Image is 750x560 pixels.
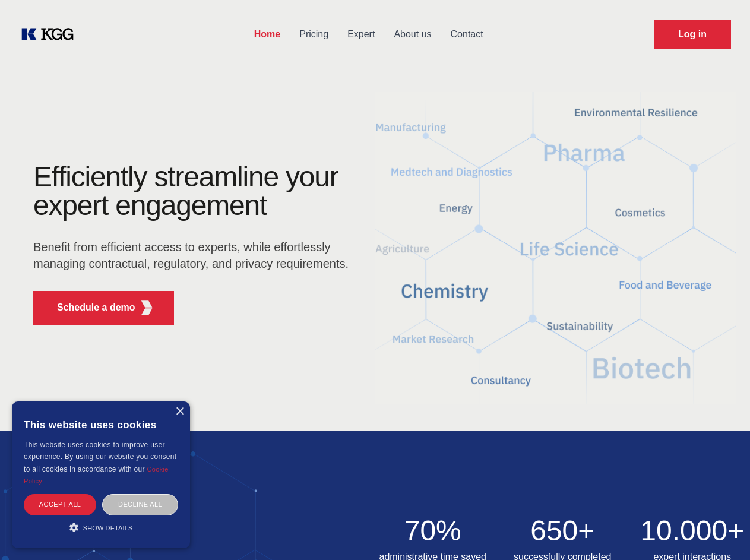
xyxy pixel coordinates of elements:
img: KGG Fifth Element RED [140,300,154,315]
div: Accept all [24,494,96,515]
h1: Efficiently streamline your expert engagement [33,163,356,220]
a: KOL Knowledge Platform: Talk to Key External Experts (KEE) [19,25,83,44]
div: This website uses cookies [24,410,178,439]
p: Benefit from efficient access to experts, while effortlessly managing contractual, regulatory, an... [33,239,356,272]
a: Contact [441,19,493,50]
h2: 70% [375,517,491,545]
h2: 650+ [505,517,621,545]
a: Pricing [290,19,338,50]
a: Cookie Policy [24,466,169,485]
div: Close [175,407,184,416]
a: About us [384,19,441,50]
span: This website uses cookies to improve user experience. By using our website you consent to all coo... [24,441,176,473]
a: Home [245,19,290,50]
a: Expert [338,19,384,50]
a: Request Demo [654,20,731,49]
p: Schedule a demo [57,300,135,315]
div: Decline all [102,494,178,515]
img: KGG Fifth Element RED [375,77,736,419]
button: Schedule a demoKGG Fifth Element RED [33,291,174,325]
span: Show details [83,524,133,531]
div: Show details [24,521,178,533]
